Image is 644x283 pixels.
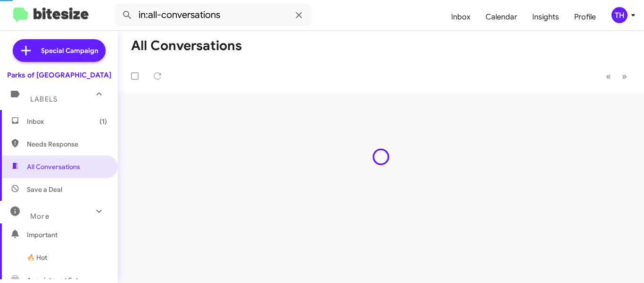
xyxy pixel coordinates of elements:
[27,117,107,126] span: Inbox
[27,162,80,172] span: All Conversations
[27,185,62,194] span: Save a Deal
[567,3,603,31] a: Profile
[444,3,478,31] a: Inbox
[99,117,107,126] span: (1)
[13,39,106,62] a: Special Campaign
[603,7,634,23] button: TH
[616,67,633,86] button: Next
[606,70,611,82] span: «
[41,46,98,55] span: Special Campaign
[525,3,567,31] a: Insights
[131,38,242,53] h1: All Conversations
[27,230,107,240] span: Important
[27,139,107,149] span: Needs Response
[478,3,525,31] a: Calendar
[622,70,627,82] span: »
[30,95,58,103] span: Labels
[600,67,617,86] button: Previous
[601,67,633,86] nav: Page navigation example
[27,253,47,262] span: 🔥 Hot
[611,7,627,23] div: TH
[30,212,50,221] span: More
[7,70,111,80] div: Parks of [GEOGRAPHIC_DATA]
[114,4,312,26] input: Search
